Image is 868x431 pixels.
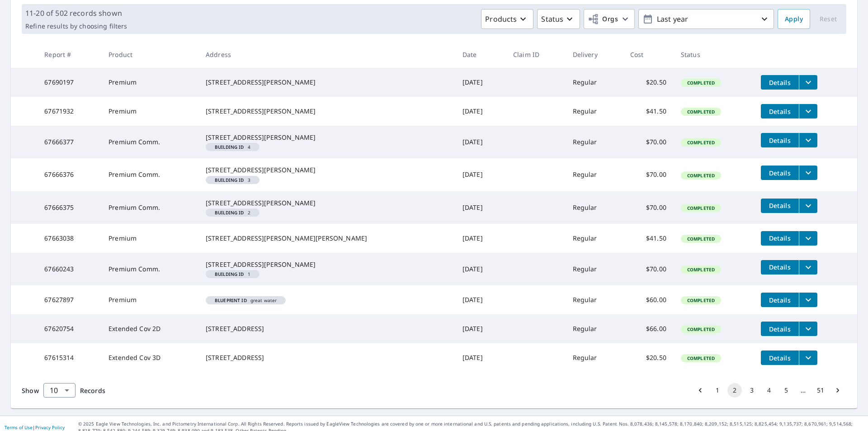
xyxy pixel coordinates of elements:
[830,383,845,398] button: Go to next page
[566,126,623,158] td: Regular
[682,266,720,273] span: Completed
[682,297,720,303] span: Completed
[682,109,720,115] span: Completed
[623,126,674,158] td: $70.00
[766,296,793,304] span: Details
[813,383,828,398] button: Go to page 51
[101,41,198,68] th: Product
[623,68,674,97] td: $20.50
[206,353,448,362] div: [STREET_ADDRESS]
[455,285,506,314] td: [DATE]
[37,285,101,314] td: 67627897
[778,9,810,29] button: Apply
[566,343,623,372] td: Regular
[623,97,674,126] td: $41.50
[682,355,720,361] span: Completed
[761,293,799,307] button: detailsBtn-67627897
[766,234,793,242] span: Details
[653,11,759,27] p: Last year
[799,260,817,275] button: filesDropdownBtn-67660243
[455,343,506,372] td: [DATE]
[682,139,720,146] span: Completed
[455,224,506,253] td: [DATE]
[566,285,623,314] td: Regular
[37,158,101,191] td: 67666376
[215,272,244,276] em: Building ID
[566,224,623,253] td: Regular
[101,97,198,126] td: Premium
[37,41,101,68] th: Report #
[799,231,817,246] button: filesDropdownBtn-67663038
[799,133,817,147] button: filesDropdownBtn-67666377
[623,285,674,314] td: $60.00
[209,298,282,303] span: great water
[761,350,799,365] button: detailsBtn-67615314
[101,191,198,224] td: Premium Comm.
[761,231,799,246] button: detailsBtn-67663038
[766,354,793,362] span: Details
[623,191,674,224] td: $70.00
[206,234,448,243] div: [STREET_ADDRESS][PERSON_NAME][PERSON_NAME]
[43,378,75,403] div: 10
[766,107,793,116] span: Details
[206,324,448,333] div: [STREET_ADDRESS]
[766,201,793,210] span: Details
[693,383,708,398] button: Go to previous page
[43,383,75,398] div: Show 10 records
[682,205,720,211] span: Completed
[101,285,198,314] td: Premium
[481,9,533,29] button: Products
[37,253,101,285] td: 67660243
[566,158,623,191] td: Regular
[799,322,817,336] button: filesDropdownBtn-67620754
[799,350,817,365] button: filesDropdownBtn-67615314
[215,210,244,215] em: Building ID
[761,133,799,147] button: detailsBtn-67666377
[37,191,101,224] td: 67666375
[682,172,720,179] span: Completed
[206,199,448,208] div: [STREET_ADDRESS][PERSON_NAME]
[762,383,776,398] button: Go to page 4
[785,14,803,25] span: Apply
[761,199,799,213] button: detailsBtn-67666375
[761,260,799,275] button: detailsBtn-67660243
[101,343,198,372] td: Extended Cov 3D
[37,126,101,158] td: 67666377
[198,41,455,68] th: Address
[101,253,198,285] td: Premium Comm.
[766,169,793,177] span: Details
[566,314,623,343] td: Regular
[761,322,799,336] button: detailsBtn-67620754
[25,8,127,19] p: 11-20 of 502 records shown
[215,298,247,303] em: Blueprint ID
[455,253,506,285] td: [DATE]
[588,14,618,25] span: Orgs
[22,386,39,395] span: Show
[5,424,33,431] a: Terms of Use
[455,97,506,126] td: [DATE]
[799,75,817,90] button: filesDropdownBtn-67690197
[566,68,623,97] td: Regular
[566,191,623,224] td: Regular
[455,126,506,158] td: [DATE]
[537,9,580,29] button: Status
[692,383,846,398] nav: pagination navigation
[623,343,674,372] td: $20.50
[623,158,674,191] td: $70.00
[766,263,793,271] span: Details
[766,136,793,145] span: Details
[37,97,101,126] td: 67671932
[80,386,105,395] span: Records
[455,314,506,343] td: [DATE]
[25,22,127,30] p: Refine results by choosing filters
[799,293,817,307] button: filesDropdownBtn-67627897
[215,145,244,149] em: Building ID
[35,424,65,431] a: Privacy Policy
[682,236,720,242] span: Completed
[799,166,817,180] button: filesDropdownBtn-67666376
[206,260,448,269] div: [STREET_ADDRESS][PERSON_NAME]
[206,166,448,175] div: [STREET_ADDRESS][PERSON_NAME]
[455,68,506,97] td: [DATE]
[455,158,506,191] td: [DATE]
[37,68,101,97] td: 67690197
